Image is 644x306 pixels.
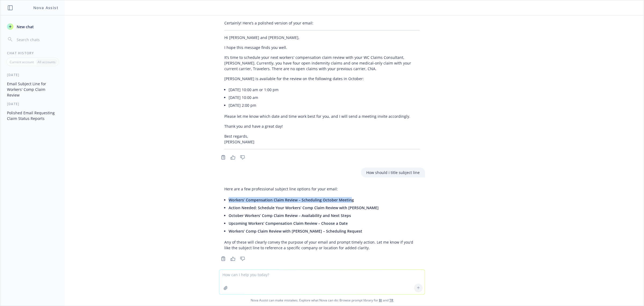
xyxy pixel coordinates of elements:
[238,154,247,161] button: Thumbs down
[366,170,420,175] p: How should i title subject line
[224,186,420,192] p: Here are a few professional subject line options for your email:
[1,73,65,77] div: [DATE]
[224,45,420,50] p: I hope this message finds you well.
[16,36,58,43] input: Search chats
[5,22,60,31] button: New chat
[229,229,362,234] span: Workers’ Comp Claim Review with [PERSON_NAME] – Scheduling Request
[38,60,56,64] p: All accounts
[379,298,382,303] a: BI
[229,221,348,226] span: Upcoming Workers’ Compensation Claim Review – Choose a Date
[10,60,34,64] p: Current account
[33,5,58,10] h1: Nova Assist
[229,213,351,218] span: October Workers’ Comp Claim Review – Availability and Next Steps
[229,197,354,202] span: Workers’ Compensation Claim Review – Scheduling October Meeting
[1,51,65,55] div: Chat History
[229,94,420,101] li: [DATE] 10:00 am
[224,35,420,40] p: Hi [PERSON_NAME] and [PERSON_NAME],
[221,155,226,160] svg: Copy to clipboard
[224,55,420,72] p: It’s time to schedule your next workers' compensation claim review with your WC Claims Consultant...
[224,123,420,129] p: Thank you and have a great day!
[224,20,420,26] p: Certainly! Here’s a polished version of your email:
[2,295,642,306] span: Nova Assist can make mistakes. Explore what Nova can do: Browse prompt library for and
[229,86,420,94] li: [DATE] 10:00 am or 1:00 pm
[229,205,379,210] span: Action Needed: Schedule Your Workers’ Comp Claim Review with [PERSON_NAME]
[224,133,420,145] p: Best regards, [PERSON_NAME]
[224,239,420,251] p: Any of these will clearly convey the purpose of your email and prompt timely action. Let me know ...
[221,256,226,261] svg: Copy to clipboard
[238,255,247,262] button: Thumbs down
[16,24,34,30] span: New chat
[389,298,393,303] a: TR
[224,113,420,119] p: Please let me know which date and time work best for you, and I will send a meeting invite accord...
[5,108,60,123] button: Polished Email Requesting Claim Status Reports
[5,79,60,99] button: Email Subject Line for Workers' Comp Claim Review
[224,76,420,81] p: [PERSON_NAME] is available for the review on the following dates in October:
[1,102,65,106] div: [DATE]
[229,101,420,109] li: [DATE] 2:00 pm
